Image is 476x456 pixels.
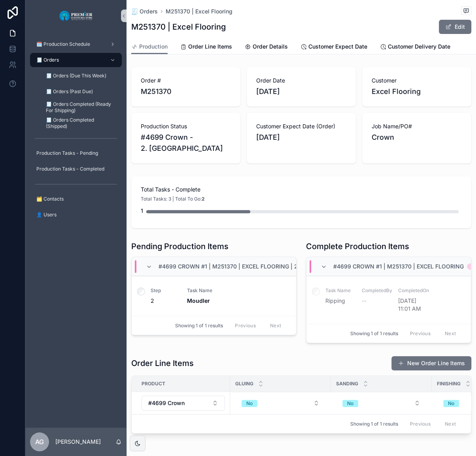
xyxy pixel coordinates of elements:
span: Finishing [437,381,461,387]
div: No [448,400,454,407]
span: Showing 1 of 1 results [175,323,223,329]
span: [DATE] [256,86,346,97]
span: -- [362,297,366,305]
span: #4699 Crown - 2. [GEOGRAPHIC_DATA] [141,132,231,154]
a: Select Button [336,396,427,411]
div: 1 [141,203,143,219]
a: M251370 | Excel Flooring [166,8,232,15]
h1: Complete Production Items [306,241,409,252]
span: Excel Flooring [372,86,462,97]
a: 🧾 Orders (Due This Week) [40,69,122,83]
span: Order Date [256,77,346,84]
span: 🗓️ Production Schedule [36,41,90,47]
span: Production Tasks - Completed [36,166,104,172]
a: 🧾 Orders Completed (Ready For Shipping) [40,100,122,114]
span: Task Name [325,287,352,294]
span: Customer Expect Date [308,43,367,51]
span: #4699 Crown #1 | M251370 | Excel Flooring | 2. [GEOGRAPHIC_DATA] [159,263,357,270]
span: M251370 [141,86,231,97]
span: Job Name/PO# [372,122,462,130]
a: Production Tasks - Pending [30,146,122,160]
a: 🗂️ Contacts [30,192,122,206]
span: CompletedBy [362,287,389,294]
span: Showing 1 of 1 results [350,330,398,337]
span: CompletedOn [398,287,425,294]
a: Select Button [141,395,225,411]
a: 🧾 Orders [131,8,158,15]
span: AG [35,437,44,447]
span: Customer Expect Date (Order) [256,122,346,130]
span: 🧾 Orders Completed (Shipped) [46,117,114,129]
a: 🧾 Orders (Past Due) [40,84,122,99]
span: Production [139,43,168,51]
a: Production Tasks - Completed [30,162,122,176]
span: Production Status [141,122,231,130]
button: Edit [439,20,471,34]
button: Select Button [336,396,427,410]
span: Total Tasks - Complete [141,186,462,193]
p: [PERSON_NAME] [55,438,101,446]
span: Step [151,287,178,294]
h1: M251370 | Excel Flooring [131,21,226,32]
a: 👤 Users [30,208,122,222]
img: App logo [59,9,93,22]
span: Order Line Items [188,43,232,51]
span: [DATE] 11:01 AM [398,297,425,313]
a: Order Line Items [180,39,232,55]
span: 🧾 Orders (Past Due) [46,88,93,95]
span: Gluing [235,381,253,387]
span: 🧾 Orders (Due This Week) [46,73,106,79]
span: Showing 1 of 1 results [350,421,398,427]
strong: 2 [202,196,205,202]
a: Select Button [235,396,326,411]
span: Order Details [253,43,288,51]
span: Ripping [325,297,352,305]
span: 2 [151,297,178,305]
span: Sanding [336,381,358,387]
span: 🧾 Orders Completed (Ready For Shipping) [46,101,114,114]
h1: Pending Production Items [131,241,229,252]
span: #4699 Crown #1 | M251370 | Excel Flooring [333,263,464,270]
a: Order Details [245,39,288,55]
div: scrollable content [25,32,127,232]
span: Total Tasks: 3 | Total To Go: [141,196,205,202]
a: 🧾 Orders [30,53,122,67]
h1: Order Line Items [131,358,194,369]
span: [DATE] [256,132,346,143]
div: No [246,400,253,407]
span: 🗂️ Contacts [36,196,64,202]
span: Customer [372,77,462,84]
span: Order # [141,77,231,84]
span: Production Tasks - Pending [36,150,98,156]
button: Select Button [235,396,326,410]
a: Customer Expect Date [300,39,367,55]
span: Customer Delivery Date [388,43,450,51]
a: 🗓️ Production Schedule [30,37,122,51]
button: New Order Line Items [391,356,471,370]
span: Product [142,381,165,387]
span: Crown [372,132,462,143]
span: 🧾 Orders [36,57,59,63]
strong: Moudler [187,297,210,304]
span: #4699 Crown [148,399,185,407]
div: No [347,400,353,407]
a: 🧾 Orders Completed (Shipped) [40,116,122,130]
a: Production [131,39,168,54]
a: Customer Delivery Date [380,39,450,55]
button: Select Button [142,396,225,411]
span: 👤 Users [36,212,57,218]
span: Task Name [187,287,287,294]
